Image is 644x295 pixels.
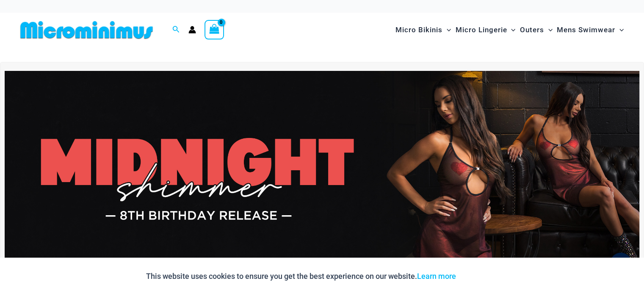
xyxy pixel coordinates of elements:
[17,20,156,39] img: MM SHOP LOGO FLAT
[462,266,498,287] button: Accept
[172,25,180,35] a: Search icon link
[442,19,451,41] span: Menu Toggle
[395,19,442,41] span: Micro Bikinis
[518,17,555,43] a: OutersMenu ToggleMenu Toggle
[417,272,456,281] a: Learn more
[615,19,624,41] span: Menu Toggle
[555,17,626,43] a: Mens SwimwearMenu ToggleMenu Toggle
[205,20,224,39] a: View Shopping Cart, empty
[5,71,639,287] img: Midnight Shimmer Red Dress
[393,17,453,43] a: Micro BikinisMenu ToggleMenu Toggle
[507,19,515,41] span: Menu Toggle
[453,17,517,43] a: Micro LingerieMenu ToggleMenu Toggle
[455,19,507,41] span: Micro Lingerie
[520,19,544,41] span: Outers
[392,16,627,44] nav: Site Navigation
[146,270,456,283] p: This website uses cookies to ensure you get the best experience on our website.
[544,19,553,41] span: Menu Toggle
[188,26,196,34] a: Account icon link
[557,19,615,41] span: Mens Swimwear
